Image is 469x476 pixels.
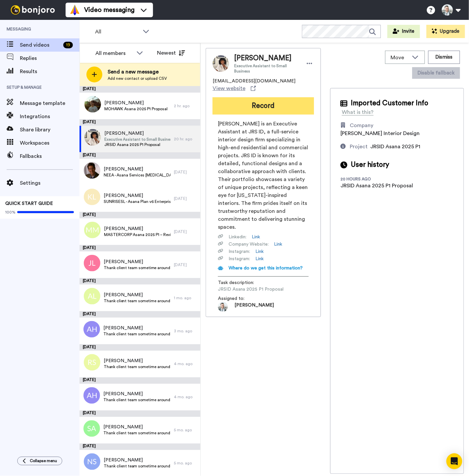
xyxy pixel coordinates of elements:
[340,182,413,190] div: JRSID Asana 2025 P1 Proposal
[174,262,197,267] div: [DATE]
[104,225,171,232] span: [PERSON_NAME]
[218,302,228,312] img: 46579066-4619-4ead-bead-1e21f41820df-1597338880.jpg
[234,53,298,63] span: [PERSON_NAME]
[84,288,100,305] img: al.png
[104,192,171,199] span: [PERSON_NAME]
[70,5,80,15] img: vm-color.svg
[104,100,168,106] span: [PERSON_NAME]
[174,361,197,367] div: 4 mo. ago
[252,234,260,240] a: Link
[342,108,374,116] div: What is this?
[104,137,171,142] span: Executive Assistant to Small Business
[20,139,79,147] span: Workspaces
[104,464,171,469] span: Thank client team sometime around [DATE] for NOA Asana 2025 P1
[104,292,171,298] span: [PERSON_NAME]
[218,286,284,293] span: JRSID Asana 2025 P1 Proposal
[79,152,200,159] div: [DATE]
[174,428,197,433] div: 5 mo. ago
[174,229,197,234] div: [DATE]
[229,234,246,240] span: Linkedin :
[213,55,229,72] img: Image of Danielle Fraser
[428,51,460,64] button: Dismiss
[229,266,303,270] span: Where do we get this information?
[174,328,197,334] div: 3 mo. ago
[350,143,368,151] div: Project
[103,325,171,331] span: [PERSON_NAME]
[446,453,462,469] div: Open Intercom Messenger
[174,103,197,109] div: 2 hr. ago
[103,398,171,403] span: Thank client team sometime around [DATE] for PMI - Asana Plan v6 Enterprise - 2025
[218,279,264,286] span: Task description :
[108,76,167,81] span: Add new contact or upload CSV
[20,99,79,107] span: Message template
[213,84,245,92] span: View website
[229,241,269,248] span: Company Website :
[152,46,190,60] button: Newest
[84,129,101,146] img: 58e63123-6b91-4234-9388-d110ce12bf20.jpg
[20,113,79,120] span: Integrations
[104,199,171,204] span: SUNRISESL - Asana Plan v6 Enterprise - 2025 – Revised Proposal
[84,96,101,113] img: e3f0693e-5977-45b2-b026-72433cb664e7.jpg
[255,248,264,255] a: Link
[213,78,295,84] span: [EMAIL_ADDRESS][DOMAIN_NAME]
[20,152,79,160] span: Fallbacks
[104,358,171,364] span: [PERSON_NAME]
[79,377,200,384] div: [DATE]
[5,210,16,215] span: 100%
[213,84,256,92] a: View website
[20,126,79,134] span: Share library
[174,461,197,466] div: 5 mo. ago
[174,169,197,175] div: [DATE]
[174,395,197,400] div: 4 mo. ago
[103,431,171,436] span: Thank client team sometime around [DATE] for BCRENAL - Asana Services [MEDICAL_DATA] 01 - 2025
[108,68,167,76] span: Send a new message
[351,98,428,108] span: Imported Customer Info
[84,162,100,179] img: 9fad47ab-efd2-4153-81c6-3ca44ccd92f5.jpg
[84,189,100,205] img: kl.png
[412,67,460,79] button: Disable fallback
[351,160,389,170] span: User history
[79,444,200,450] div: [DATE]
[20,41,61,49] span: Send videos
[229,256,250,262] span: Instagram :
[84,5,134,15] span: Video messaging
[234,302,274,312] span: [PERSON_NAME]
[174,196,197,201] div: [DATE]
[20,179,79,187] span: Settings
[255,256,264,262] a: Link
[20,54,79,62] span: Replies
[104,232,171,237] span: MASTERCORP Asana 2025 P1 – Revised Proposal
[104,265,171,270] span: Thank client team sometime around [DATE] for LSU Asana 2025 P1
[95,28,139,36] span: All
[340,131,420,136] span: [PERSON_NAME] Interior Design
[370,144,420,149] span: JRSID Asana 2025 P1
[79,119,200,126] div: [DATE]
[213,97,314,115] button: Record
[104,298,171,304] span: Thank client team sometime around [DATE] for UOK Asana 2025 P2
[84,453,100,470] img: ns.png
[104,457,171,464] span: [PERSON_NAME]
[8,5,58,15] img: bj-logo-header-white.svg
[83,387,100,404] img: ah.png
[103,391,171,398] span: [PERSON_NAME]
[388,25,420,38] button: Invite
[79,245,200,252] div: [DATE]
[234,63,298,74] span: Executive Assistant to Small Business
[30,458,57,464] span: Collapse menu
[84,255,100,271] img: jl.png
[63,42,73,48] div: 19
[350,121,373,129] div: Company
[103,424,171,431] span: [PERSON_NAME]
[79,212,200,218] div: [DATE]
[83,420,100,437] img: sa.png
[104,166,171,172] span: [PERSON_NAME]
[104,106,168,112] span: MOHAWK Asana 2025 P1 Proposal
[103,331,171,337] span: Thank client team sometime around [DATE] for AVAENERGY Asana 2025 P1
[84,222,101,238] img: mm.png
[229,248,250,255] span: Instagram :
[427,25,465,38] button: Upgrade
[340,176,384,182] div: 20 hours ago
[218,295,264,302] span: Assigned to:
[104,142,171,147] span: JRSID Asana 2025 P1 Proposal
